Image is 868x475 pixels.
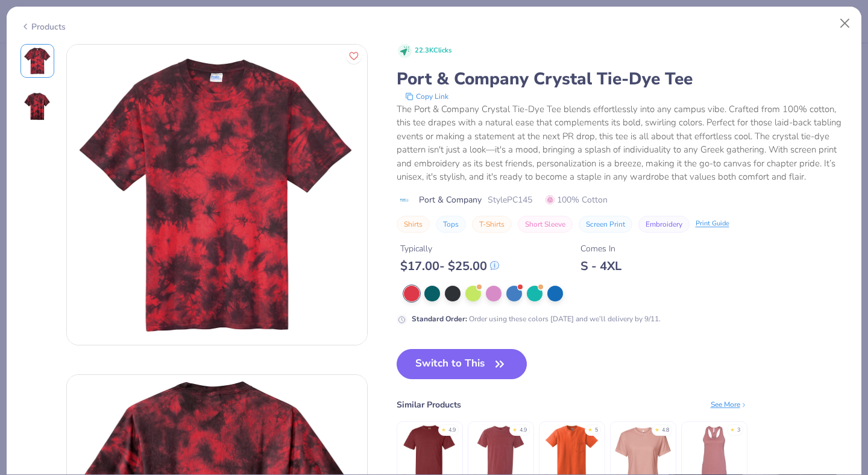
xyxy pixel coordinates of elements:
[512,426,517,431] div: ★
[400,259,499,274] div: $ 17.00 - $ 25.00
[662,426,669,435] div: 4.8
[579,216,632,233] button: Screen Print
[518,216,573,233] button: Short Sleeve
[696,219,729,229] div: Print Guide
[20,20,66,33] div: Products
[397,68,848,90] div: Port & Company Crystal Tie-Dye Tee
[23,46,52,75] img: Front
[400,242,499,255] div: Typically
[397,102,848,184] div: The Port & Company Crystal Tie-Dye Tee blends effortlessly into any campus vibe. Crafted from 100...
[419,193,482,206] span: Port & Company
[595,426,598,435] div: 5
[488,193,532,206] span: Style PC145
[67,45,367,345] img: Front
[580,259,621,274] div: S - 4XL
[23,92,52,121] img: Back
[580,242,621,255] div: Comes In
[588,426,593,431] div: ★
[397,195,413,205] img: brand logo
[346,48,362,64] button: Like
[441,426,446,431] div: ★
[737,426,740,435] div: 3
[472,216,512,233] button: T-Shirts
[546,193,608,206] span: 100% Cotton
[711,399,747,410] div: See More
[834,12,857,35] button: Close
[436,216,466,233] button: Tops
[397,398,461,411] div: Similar Products
[412,313,661,324] div: Order using these colors [DATE] and we’ll delivery by 9/11.
[397,216,430,233] button: Shirts
[520,426,527,435] div: 4.9
[448,426,456,435] div: 4.9
[730,426,735,431] div: ★
[655,426,659,431] div: ★
[415,46,451,56] span: 22.3K Clicks
[412,314,467,324] strong: Standard Order :
[401,90,452,102] button: copy to clipboard
[397,349,527,379] button: Switch to This
[638,216,690,233] button: Embroidery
